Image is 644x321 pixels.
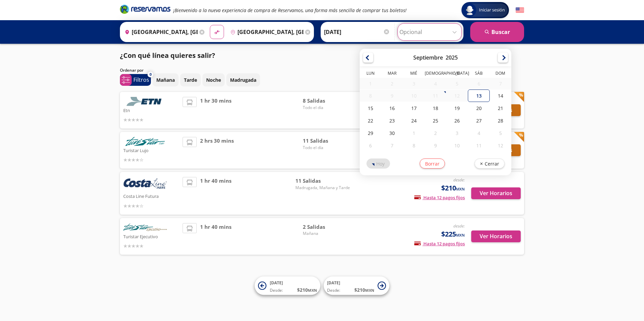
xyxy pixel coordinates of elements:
div: 23-Sep-25 [381,114,403,127]
input: Buscar Origen [122,24,198,40]
div: 06-Sep-25 [468,78,489,90]
th: Jueves [424,70,446,78]
span: 0 [150,72,152,77]
p: Turistar Ejecutivo [123,232,179,240]
div: 19-Sep-25 [446,102,468,114]
div: 30-Sep-25 [381,127,403,139]
span: 1 hr 40 mins [200,223,231,250]
button: Cerrar [474,158,504,169]
div: 2025 [446,54,458,61]
div: 22-Sep-25 [360,114,381,127]
button: Madrugada [226,73,260,86]
div: 02-Sep-25 [381,78,403,90]
span: 11 Salidas [303,137,350,145]
div: 10-Oct-25 [446,139,468,152]
span: Todo el día [303,145,350,151]
button: Ver Horarios [471,187,521,199]
p: Mañana [156,76,175,83]
div: 16-Sep-25 [381,102,403,114]
span: [DATE] [327,280,340,286]
span: 8 Salidas [303,97,350,105]
p: Noche [206,76,221,83]
span: Madrugada, Mañana y Tarde [295,185,350,191]
div: 04-Sep-25 [424,78,446,90]
span: Hasta 12 pagos fijos [414,194,465,201]
i: Brand Logo [120,4,170,14]
div: Septiembre [413,54,443,61]
p: Madrugada [230,76,256,83]
th: Viernes [446,70,468,78]
span: 11 Salidas [295,177,350,185]
button: Ver Horarios [471,230,521,242]
small: MXN [308,288,317,293]
button: [DATE]Desde:$210MXN [324,277,389,295]
p: Ordenar por [120,67,143,73]
span: 1 hr 40 mins [200,177,231,210]
span: $ 210 [354,286,374,293]
span: Todo el día [303,105,350,111]
th: Domingo [489,70,511,78]
div: 03-Oct-25 [446,127,468,139]
button: Buscar [470,22,524,42]
span: $225 [441,229,465,239]
img: Costa Line Futura [123,177,167,192]
span: Mañana [303,230,350,237]
span: [DATE] [270,280,283,286]
div: 29-Sep-25 [360,127,381,139]
div: 20-Sep-25 [468,102,489,114]
p: ¿Con qué línea quieres salir? [120,50,215,61]
p: Turistar Lujo [123,146,179,154]
span: $210 [441,183,465,193]
span: Hasta 12 pagos fijos [414,241,465,247]
div: 07-Oct-25 [381,139,403,152]
div: 18-Sep-25 [424,102,446,114]
div: 04-Oct-25 [468,127,489,139]
span: 2 Salidas [303,223,350,231]
div: 27-Sep-25 [468,114,489,127]
th: Martes [381,70,403,78]
div: 09-Oct-25 [424,139,446,152]
p: Filtros [133,76,149,84]
p: Costa Line Futura [123,192,179,200]
div: 21-Sep-25 [489,102,511,114]
button: 0Filtros [120,74,151,86]
p: Etn [123,106,179,114]
span: $ 210 [297,286,317,293]
div: 05-Oct-25 [489,127,511,139]
th: Lunes [360,70,381,78]
th: Sábado [468,70,489,78]
small: MXN [365,288,374,293]
em: desde: [453,223,465,229]
div: 07-Sep-25 [489,78,511,90]
a: Brand Logo [120,4,170,16]
div: 28-Sep-25 [489,114,511,127]
small: MXN [456,233,465,238]
div: 24-Sep-25 [403,114,424,127]
div: 11-Oct-25 [468,139,489,152]
input: Elegir Fecha [324,24,390,40]
div: 10-Sep-25 [403,90,424,102]
button: Noche [202,73,225,86]
button: [DATE]Desde:$210MXN [255,277,320,295]
div: 05-Sep-25 [446,78,468,90]
div: 12-Sep-25 [446,90,468,102]
div: 25-Sep-25 [424,114,446,127]
button: English [516,6,524,14]
em: ¡Bienvenido a la nueva experiencia de compra de Reservamos, una forma más sencilla de comprar tus... [173,7,407,13]
div: 01-Sep-25 [360,78,381,90]
span: Iniciar sesión [476,7,508,13]
th: Miércoles [403,70,424,78]
div: 02-Oct-25 [424,127,446,139]
div: 08-Oct-25 [403,139,424,152]
div: 13-Sep-25 [468,90,489,102]
div: 12-Oct-25 [489,139,511,152]
button: Tarde [180,73,201,86]
input: Opcional [399,24,460,40]
div: 11-Sep-25 [424,90,446,102]
img: Turistar Lujo [123,137,167,146]
div: 26-Sep-25 [446,114,468,127]
button: Borrar [419,158,445,169]
input: Buscar Destino [228,24,303,40]
div: 14-Sep-25 [489,90,511,102]
img: Turistar Ejecutivo [123,223,167,232]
